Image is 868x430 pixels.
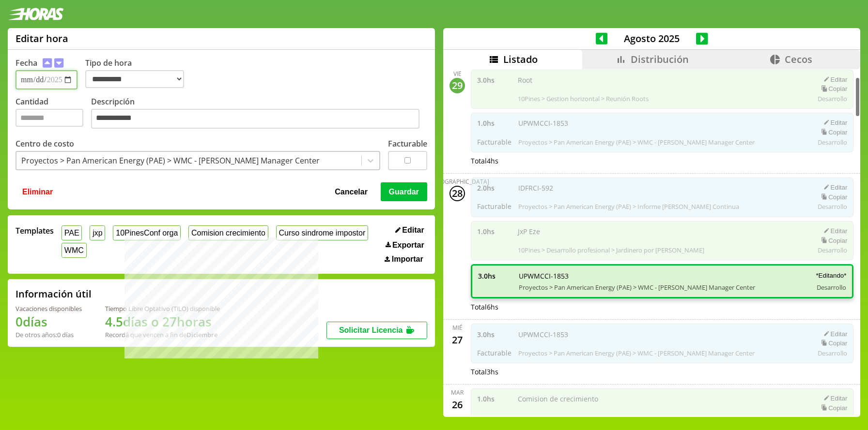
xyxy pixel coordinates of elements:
[381,182,427,201] button: Guardar
[392,255,423,264] span: Importar
[62,225,82,240] button: PAE
[105,304,220,313] div: Tiempo Libre Optativo (TiLO) disponible
[15,330,82,339] div: De otros años: 0 días
[453,70,462,78] div: vie
[15,58,37,68] label: Fecha
[332,182,371,201] button: Cancelar
[113,225,181,240] button: 10PinesConf orga
[471,367,853,376] div: Total 3 hs
[91,96,427,132] label: Descripción
[451,388,464,397] div: mar
[186,330,217,339] b: Diciembre
[15,109,83,127] input: Cantidad
[276,225,368,240] button: Curso sindrome impostor
[15,304,82,313] div: Vacaciones disponibles
[471,302,853,311] div: Total 6 hs
[449,332,465,347] div: 27
[392,225,427,235] button: Editar
[15,313,82,330] h1: 0 días
[607,32,696,45] span: Agosto 2025
[449,78,465,93] div: 29
[503,53,538,66] span: Listado
[15,96,91,132] label: Cantidad
[392,241,424,250] span: Exportar
[443,69,860,415] div: scrollable content
[383,240,427,250] button: Exportar
[85,70,184,88] select: Tipo de hora
[785,53,812,66] span: Cecos
[85,58,192,89] label: Tipo de hora
[402,226,424,235] span: Editar
[90,225,105,240] button: jxp
[326,322,427,339] button: Solicitar Licencia
[15,138,74,149] label: Centro de costo
[188,225,268,240] button: Comision crecimiento
[91,109,419,129] textarea: Descripción
[21,155,320,166] div: Proyectos > Pan American Energy (PAE) > WMC - [PERSON_NAME] Manager Center
[388,138,427,149] label: Facturable
[425,178,489,186] div: [DEMOGRAPHIC_DATA]
[15,225,54,236] span: Templates
[8,8,64,20] img: logotipo
[449,397,465,412] div: 26
[631,53,689,66] span: Distribución
[15,32,68,45] h1: Editar hora
[105,330,220,339] div: Recordá que vencen a fin de
[105,313,220,330] h1: 4.5 días o 27 horas
[15,287,92,300] h2: Información útil
[471,156,853,165] div: Total 4 hs
[452,324,463,332] div: mié
[62,243,87,258] button: WMC
[449,186,465,201] div: 28
[19,182,56,201] button: Eliminar
[339,326,403,334] span: Solicitar Licencia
